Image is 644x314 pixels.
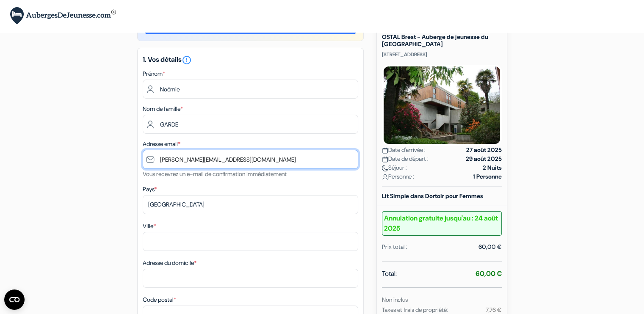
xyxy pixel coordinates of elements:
[382,51,502,58] p: [STREET_ADDRESS]
[382,163,407,172] span: Séjour :
[485,306,501,314] small: 7,76 €
[466,154,502,163] strong: 29 août 2025
[143,69,165,78] label: Prénom
[382,306,448,314] small: Taxes et frais de propriété:
[143,105,183,113] label: Nom de famille
[143,185,157,194] label: Pays
[382,172,414,181] span: Personne :
[143,55,358,65] h5: 1. Vos détails
[473,172,502,181] strong: 1 Personne
[382,269,397,279] span: Total:
[475,269,502,278] strong: 60,00 €
[182,55,192,65] i: error_outline
[143,115,358,134] input: Entrer le nom de famille
[143,170,287,178] small: Vous recevrez un e-mail de confirmation immédiatement
[382,242,407,251] div: Prix total :
[382,165,388,171] img: moon.svg
[382,211,502,236] b: Annulation gratuite jusqu'au : 24 août 2025
[382,192,483,200] b: Lit Simple dans Dortoir pour Femmes
[382,296,408,303] small: Non inclus
[382,154,428,163] span: Date de départ :
[143,222,156,231] label: Ville
[478,242,502,251] div: 60,00 €
[10,7,116,25] img: AubergesDeJeunesse.com
[483,163,502,172] strong: 2 Nuits
[143,295,176,304] label: Code postal
[143,259,196,267] label: Adresse du domicile
[182,55,192,64] a: error_outline
[143,140,180,149] label: Adresse email
[143,150,358,169] input: Entrer adresse e-mail
[382,33,502,48] h5: OSTAL Brest - Auberge de jeunesse du [GEOGRAPHIC_DATA]
[143,80,358,99] input: Entrez votre prénom
[4,289,25,310] button: Ouvrir le widget CMP
[382,147,388,154] img: calendar.svg
[382,156,388,163] img: calendar.svg
[382,146,426,154] span: Date d'arrivée :
[466,146,502,154] strong: 27 août 2025
[382,174,388,180] img: user_icon.svg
